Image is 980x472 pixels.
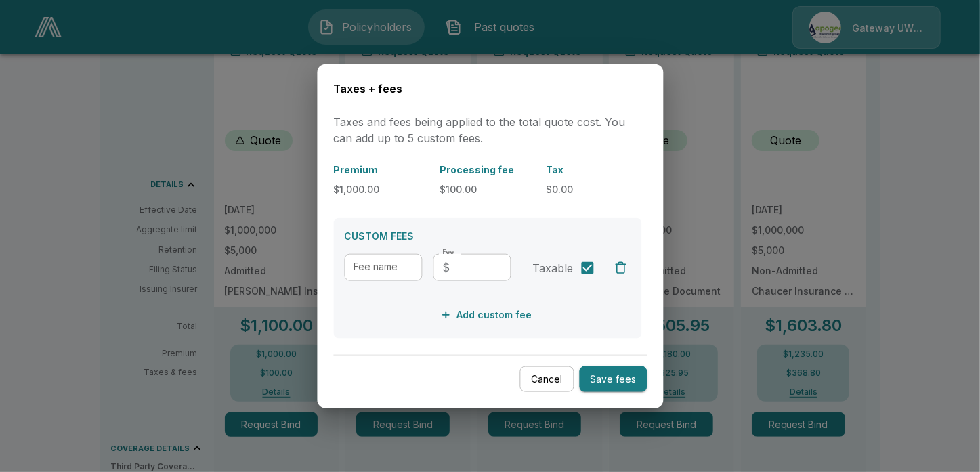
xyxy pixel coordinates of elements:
button: Cancel [519,366,574,392]
h6: Taxes + fees [333,80,647,98]
p: Premium [333,163,429,177]
button: Save fees [579,366,647,392]
p: $0.00 [546,182,641,196]
p: $1,000.00 [333,182,429,196]
p: CUSTOM FEES [344,229,631,243]
p: $100.00 [440,182,535,196]
p: $ [442,259,450,276]
button: Add custom fee [438,303,537,328]
p: Processing fee [440,163,535,177]
label: Fee [442,248,454,257]
span: Taxable [532,260,573,276]
p: Tax [546,163,641,177]
p: Taxes and fees being applied to the total quote cost. You can add up to 5 custom fees. [333,114,647,146]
